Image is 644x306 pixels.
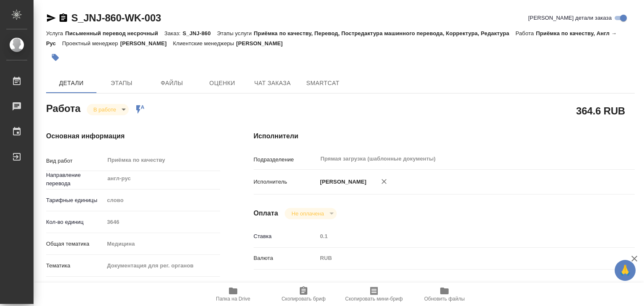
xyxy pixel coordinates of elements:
h4: Основная информация [46,131,220,141]
h4: Исполнители [254,131,635,141]
h2: Работа [46,100,80,115]
button: Папка на Drive [198,283,268,306]
p: S_JNJ-860 [182,30,217,36]
p: Вид работ [46,157,104,165]
div: RUB [317,251,603,265]
p: Подразделение [254,156,317,164]
span: Обновить файлы [424,296,465,302]
p: Клиентские менеджеры [173,40,236,47]
button: 🙏 [615,260,636,281]
span: 🙏 [618,262,632,279]
p: Общая тематика [46,240,104,248]
p: Приёмка по качеству, Перевод, Постредактура машинного перевода, Корректура, Редактура [254,30,515,36]
input: Пустое поле [104,216,220,228]
div: В работе [285,208,336,219]
p: Проектный менеджер [62,40,120,47]
span: Этапы [101,78,142,88]
button: Добавить тэг [46,48,65,67]
div: Документация для рег. органов [104,259,220,273]
button: Скопировать мини-бриф [339,283,409,306]
p: Письменный перевод несрочный [65,30,164,36]
h4: Оплата [254,208,278,218]
span: Скопировать мини-бриф [345,296,402,302]
span: Папка на Drive [216,296,250,302]
p: [PERSON_NAME] [317,178,366,186]
p: Валюта [254,254,317,262]
p: [PERSON_NAME] [120,40,173,47]
button: Скопировать ссылку для ЯМессенджера [46,13,56,23]
span: Скопировать бриф [281,296,325,302]
p: Ставка [254,232,317,241]
button: Скопировать бриф [268,283,339,306]
button: Обновить файлы [409,283,480,306]
input: Пустое поле [317,230,603,242]
span: Детали [51,78,91,88]
span: [PERSON_NAME] детали заказа [528,14,612,22]
a: S_JNJ-860-WK-003 [71,12,161,23]
p: Исполнитель [254,178,317,186]
p: Работа [516,30,536,36]
p: Направление перевода [46,171,104,188]
button: В работе [91,106,119,113]
p: Кол-во единиц [46,218,104,226]
p: Заказ: [164,30,182,36]
p: Услуга [46,30,65,36]
button: Скопировать ссылку [58,13,68,23]
button: Не оплачена [289,210,326,217]
span: Оценки [202,78,242,88]
button: Удалить исполнителя [375,172,393,191]
p: Этапы услуги [217,30,254,36]
div: слово [104,193,220,207]
div: Медицина [104,237,220,251]
p: Тарифные единицы [46,196,104,205]
p: Тематика [46,262,104,270]
span: Чат заказа [252,78,293,88]
span: Файлы [152,78,192,88]
h2: 364.6 RUB [576,104,625,118]
p: [PERSON_NAME] [236,40,289,47]
span: SmartCat [303,78,343,88]
div: В работе [87,104,129,115]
